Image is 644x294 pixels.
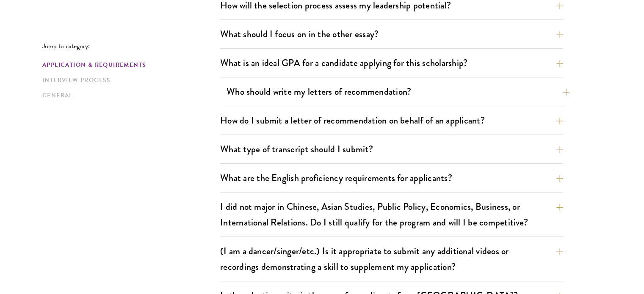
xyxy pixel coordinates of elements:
button: What is an ideal GPA for a candidate applying for this scholarship? [220,53,563,72]
button: How do I submit a letter of recommendation on behalf of an applicant? [220,111,563,130]
button: What type of transcript should I submit? [220,140,563,159]
button: What should I focus on in the other essay? [220,25,563,44]
button: Who should write my letters of recommendation? [227,82,569,101]
button: I did not major in Chinese, Asian Studies, Public Policy, Economics, Business, or International R... [220,197,563,232]
p: Jump to category: [42,42,220,50]
a: General [42,91,215,100]
button: What are the English proficiency requirements for applicants? [220,168,563,187]
a: Application & Requirements [42,60,215,69]
a: Interview Process [42,76,215,85]
button: (I am a dancer/singer/etc.) Is it appropriate to submit any additional videos or recordings demon... [220,242,563,276]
